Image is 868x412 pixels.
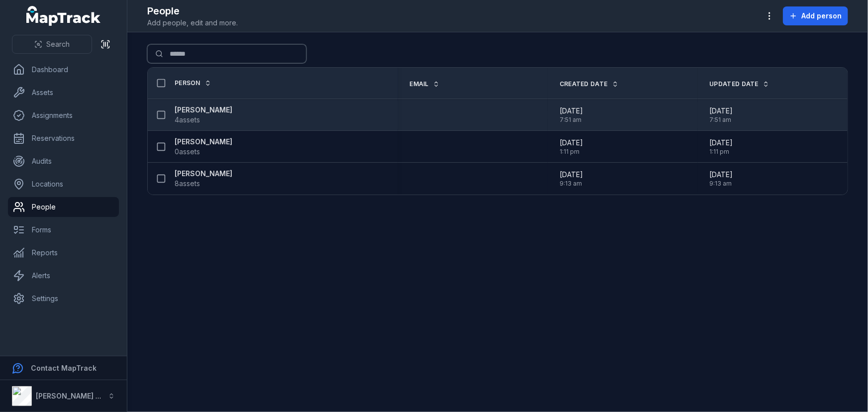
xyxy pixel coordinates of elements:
span: 1:11 pm [710,148,733,156]
span: Search [46,39,70,49]
a: Audits [8,151,119,171]
span: 1:11 pm [560,148,583,156]
h2: People [147,4,238,18]
span: 7:51 am [710,116,733,124]
a: Updated Date [710,80,770,88]
a: [PERSON_NAME]8assets [175,169,232,189]
a: Forms [8,220,119,240]
span: 4 assets [175,115,200,125]
a: Email [410,80,440,88]
button: Search [12,35,92,54]
span: Email [410,80,429,88]
span: Add people, edit and more. [147,18,238,28]
time: 5/14/2025, 9:13:15 AM [710,170,733,188]
span: Updated Date [710,80,759,88]
time: 8/4/2025, 7:51:29 AM [560,106,583,124]
span: [DATE] [710,138,733,148]
a: MapTrack [26,6,101,26]
time: 5/26/2025, 1:11:49 PM [560,138,583,156]
a: [PERSON_NAME]4assets [175,105,232,125]
a: Assets [8,83,119,103]
strong: [PERSON_NAME] [175,169,232,179]
time: 5/14/2025, 9:13:15 AM [560,170,583,188]
span: [DATE] [560,106,583,116]
a: Created Date [560,80,619,88]
time: 5/26/2025, 1:11:49 PM [710,138,733,156]
span: [DATE] [560,138,583,148]
span: 9:13 am [710,180,733,188]
span: 7:51 am [560,116,583,124]
span: [DATE] [710,170,733,180]
a: People [8,197,119,217]
span: Person [175,79,200,87]
a: [PERSON_NAME]0assets [175,137,232,157]
strong: [PERSON_NAME] [175,137,232,147]
a: Dashboard [8,60,119,80]
a: Reservations [8,128,119,148]
span: [DATE] [710,106,733,116]
a: Alerts [8,266,119,286]
button: Add person [783,6,848,25]
a: Settings [8,289,119,309]
a: Assignments [8,105,119,125]
strong: Contact MapTrack [31,364,96,372]
span: 0 assets [175,147,200,157]
span: Created Date [560,80,608,88]
time: 8/4/2025, 7:51:29 AM [710,106,733,124]
a: Reports [8,243,119,263]
strong: [PERSON_NAME] [175,105,232,115]
span: 8 assets [175,179,200,189]
span: 9:13 am [560,180,583,188]
span: [DATE] [560,170,583,180]
span: Add person [801,11,842,21]
a: Locations [8,174,119,194]
a: Person [175,79,211,87]
strong: [PERSON_NAME] Air [36,392,105,400]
